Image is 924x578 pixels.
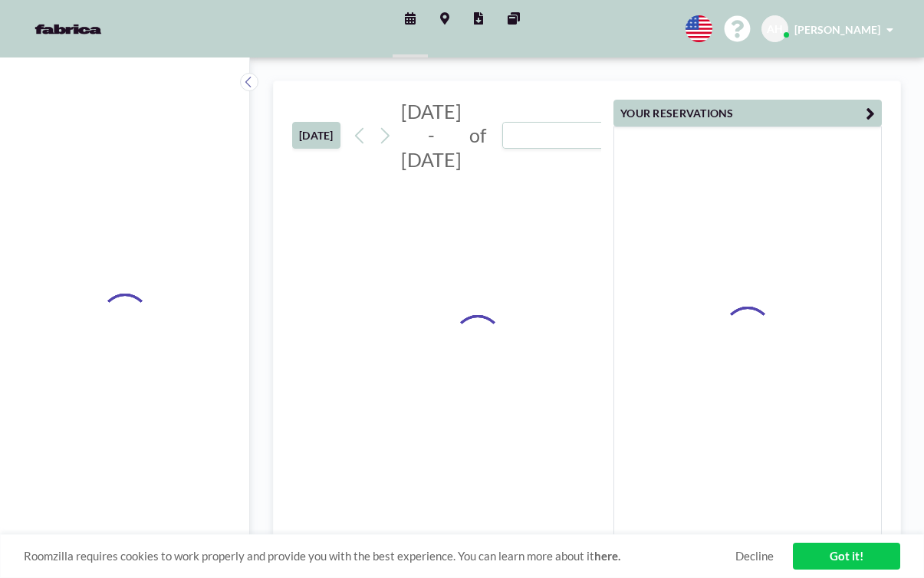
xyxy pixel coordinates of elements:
button: YOUR RESERVATIONS [613,100,882,126]
button: [DATE] [292,122,340,149]
span: [DATE] - [DATE] [401,100,462,171]
span: [PERSON_NAME] [794,23,880,36]
img: organization-logo [25,14,112,44]
span: Roomzilla requires cookies to work properly and provide you with the best experience. You can lea... [24,549,735,563]
span: AH [767,22,783,36]
a: Got it! [793,543,900,570]
a: Decline [735,549,774,563]
span: of [469,123,486,147]
a: here. [594,549,620,563]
